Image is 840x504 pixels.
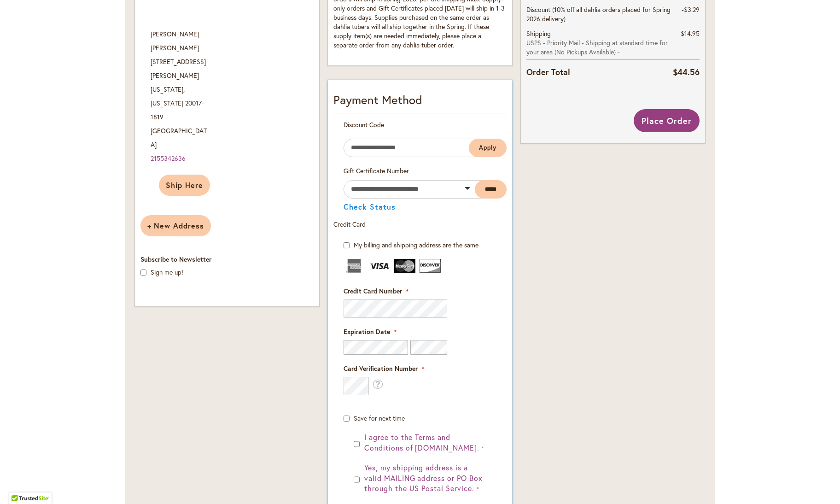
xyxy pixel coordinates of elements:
button: Ship Here [159,175,210,196]
span: Subscribe to Newsletter [140,255,211,264]
span: I agree to the Terms and Conditions of [DOMAIN_NAME]. [364,432,479,452]
button: Check Status [344,203,396,211]
span: Ship Here [166,180,203,190]
strong: Order Total [526,65,570,78]
div: Payment Method [333,91,507,113]
span: $44.56 [673,66,700,77]
button: Apply [469,139,507,157]
span: Discount (10% off all dahlia orders placed for Spring 2026 delivery) [526,5,671,23]
span: USPS - Priority Mail - Shipping at standard time for your area (No Pickups Available) - [526,38,673,57]
label: Sign me up! [151,268,183,276]
img: Visa [369,259,390,273]
span: Discount Code [344,120,384,129]
div: [PERSON_NAME] [PERSON_NAME] [STREET_ADDRESS][PERSON_NAME] [US_STATE] , 20017-1819 [GEOGRAPHIC_DATA] [140,17,227,206]
a: 2155342636 [151,154,186,163]
span: [US_STATE] [151,99,183,107]
span: Expiration Date [344,327,390,336]
span: New Address [147,221,204,230]
img: Discover [420,259,441,273]
span: Credit Card Number [344,287,402,295]
img: MasterCard [394,259,415,273]
img: American Express [344,259,365,273]
span: -$3.29 [682,5,700,14]
button: New Address [140,215,211,236]
span: Shipping [526,29,551,38]
iframe: Launch Accessibility Center [7,471,33,497]
span: Save for next time [354,414,405,422]
span: Place Order [642,115,692,126]
button: Place Order [634,109,700,132]
span: Card Verification Number [344,364,418,373]
span: Yes, my shipping address is a valid MAILING address or PO Box through the US Postal Service. [364,463,483,493]
span: My billing and shipping address are the same [354,240,478,249]
span: Apply [479,144,496,152]
span: Gift Certificate Number [344,166,409,175]
span: $14.95 [681,29,700,38]
span: Credit Card [333,220,366,229]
